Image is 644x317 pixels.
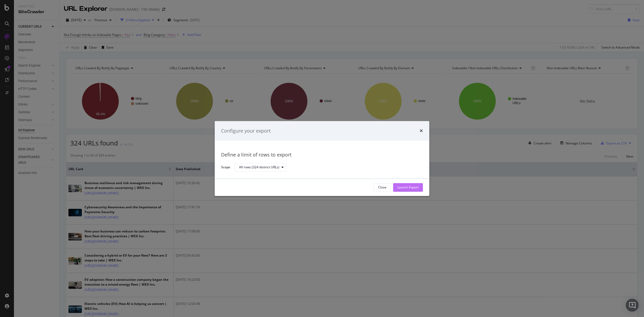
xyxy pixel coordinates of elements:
div: modal [215,121,429,196]
div: Launch Export [397,185,419,190]
button: All rows (324 distinct URLs) [235,163,286,172]
div: times [420,127,423,134]
div: Configure your export [221,127,270,134]
div: Open Intercom Messenger [626,299,639,312]
div: All rows (324 distinct URLs) [239,166,279,169]
label: Scope [221,165,230,171]
div: Close [378,185,386,190]
div: Define a limit of rows to export [221,152,423,159]
button: Close [374,183,391,192]
button: Launch Export [393,183,423,192]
